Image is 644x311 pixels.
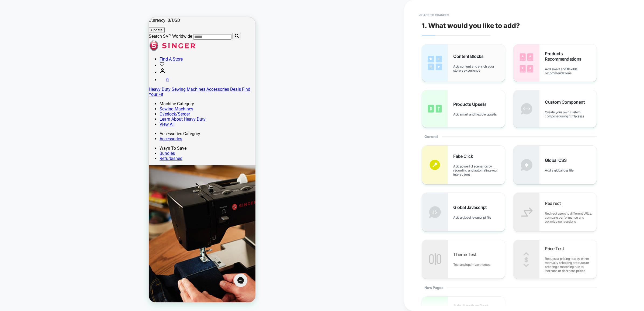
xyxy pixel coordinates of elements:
span: Request a pricing test by either manually selecting products or creating a matching rule to incre... [545,257,597,273]
span: 1. What would you like to add? [422,22,520,30]
span: Custom Component [545,99,587,105]
span: Add smart and flexible recommendations [545,67,597,75]
a: Accessories [11,119,33,124]
div: Machine Category [11,84,107,89]
a: Bundles [11,134,26,139]
input: When autocomplete results are available use up and down arrows to review and enter to select [44,17,83,22]
button: < Back to changes [416,11,452,19]
a: account [11,53,17,58]
div: New Pages [422,279,597,296]
div: Accessories Category [11,114,107,119]
span: Add smart and flexible upsells [453,112,499,116]
a: Learn About Heavy Duty [11,99,57,104]
span: Add a global javascript file [453,215,494,219]
a: Sewing Machines [23,69,57,75]
span: Products Recommendations [545,51,597,62]
span: Redirect users to different URLs, compare performance and optimize conversions [545,211,597,223]
span: Test and optimize themes [453,263,493,267]
span: Content Blocks [453,54,486,59]
a: Sewing Machines [11,89,44,94]
div: Ways To Save [11,128,107,134]
span: Price Test [545,246,567,251]
span: Global Javascript [453,205,490,210]
a: Accessories [58,69,80,75]
span: Products Upsells [453,102,489,107]
span: Create your own custom componet using html/css/js [545,110,597,118]
div: General [422,128,597,145]
span: Add a global css file [545,168,576,172]
a: Wishlist [11,46,16,51]
span: Add content and enrich your store's experience [453,64,505,72]
a: Cart [11,60,20,65]
span: Add powerful scenarios by recording and automating your interactions [453,164,505,176]
span: Theme Test [453,252,479,257]
span: Global CSS [545,158,569,163]
span: Fake Click [453,153,476,159]
a: Overlock/Serger [11,94,41,99]
span: 0 [18,60,20,65]
a: Refurbished [11,139,34,144]
button: Search [84,16,92,22]
a: View All [11,104,26,110]
a: Deals [81,69,92,75]
iframe: Gorgias live chat messenger [82,254,101,272]
span: Redirect [545,201,563,206]
a: Find A Store [11,39,34,44]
